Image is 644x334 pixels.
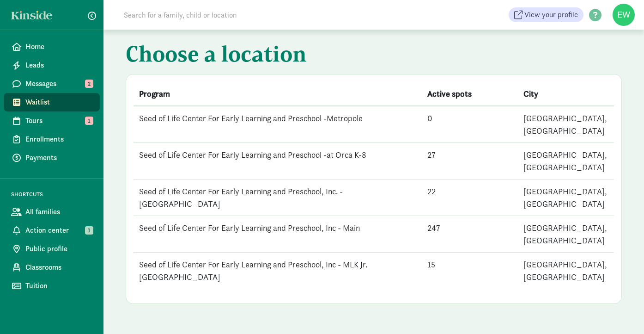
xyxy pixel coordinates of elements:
[422,82,518,106] th: Active spots
[25,225,92,236] span: Action center
[25,115,92,126] span: Tours
[4,258,100,277] a: Classrooms
[85,117,93,125] span: 1
[4,221,100,240] a: Action center 1
[422,253,518,289] td: 15
[422,106,518,143] td: 0
[422,143,518,179] td: 27
[518,143,614,179] td: [GEOGRAPHIC_DATA], [GEOGRAPHIC_DATA]
[4,130,100,148] a: Enrollments
[4,56,100,74] a: Leads
[85,80,93,88] span: 2
[25,134,92,145] span: Enrollments
[134,179,422,216] td: Seed of Life Center For Early Learning and Preschool, Inc. - [GEOGRAPHIC_DATA]
[118,6,377,24] input: Search for a family, child or location
[25,97,92,108] span: Waitlist
[25,78,92,89] span: Messages
[4,277,100,295] a: Tuition
[126,41,622,70] h1: Choose a location
[422,179,518,216] td: 22
[524,9,578,20] span: View your profile
[4,148,100,167] a: Payments
[25,60,92,71] span: Leads
[25,280,92,291] span: Tuition
[4,240,100,258] a: Public profile
[134,216,422,253] td: Seed of Life Center For Early Learning and Preschool, Inc - Main
[25,41,92,52] span: Home
[509,7,583,22] a: View your profile
[4,111,100,130] a: Tours 1
[25,262,92,273] span: Classrooms
[518,253,614,289] td: [GEOGRAPHIC_DATA], [GEOGRAPHIC_DATA]
[134,253,422,289] td: Seed of Life Center For Early Learning and Preschool, Inc - MLK Jr. [GEOGRAPHIC_DATA]
[4,74,100,93] a: Messages 2
[134,106,422,143] td: Seed of Life Center For Early Learning and Preschool -Metropole
[85,226,93,235] span: 1
[25,152,92,163] span: Payments
[25,206,92,217] span: All families
[4,93,100,111] a: Waitlist
[518,179,614,216] td: [GEOGRAPHIC_DATA], [GEOGRAPHIC_DATA]
[134,143,422,179] td: Seed of Life Center For Early Learning and Preschool -at Orca K-8
[134,82,422,106] th: Program
[4,203,100,221] a: All families
[518,82,614,106] th: City
[518,106,614,143] td: [GEOGRAPHIC_DATA], [GEOGRAPHIC_DATA]
[518,216,614,253] td: [GEOGRAPHIC_DATA], [GEOGRAPHIC_DATA]
[4,37,100,56] a: Home
[25,243,92,254] span: Public profile
[422,216,518,253] td: 247
[598,290,644,334] iframe: Chat Widget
